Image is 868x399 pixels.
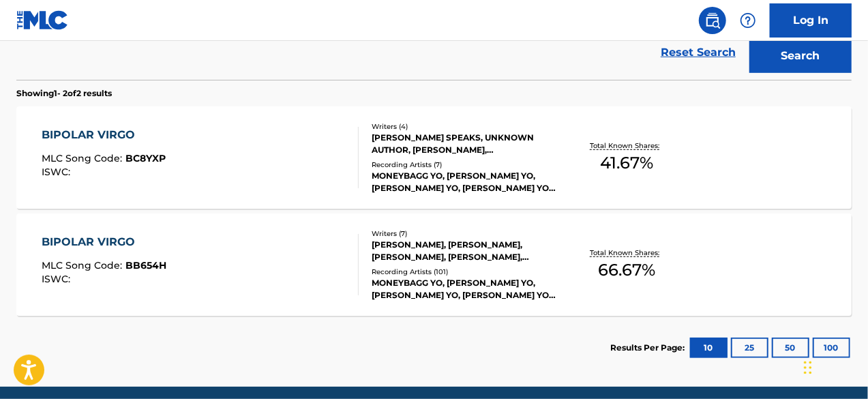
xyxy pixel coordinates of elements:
[690,338,728,358] button: 10
[749,39,852,73] button: Search
[590,141,663,151] p: Total Known Shares:
[772,338,809,358] button: 50
[804,347,812,388] div: Drag
[16,10,69,30] img: MLC Logo
[598,258,655,282] span: 66.67 %
[699,7,726,34] a: Public Search
[654,38,743,68] a: Reset Search
[42,166,74,178] span: ISWC :
[590,248,663,258] p: Total Known Shares:
[734,7,762,34] div: Help
[372,267,557,277] div: Recording Artists ( 101 )
[372,228,557,239] div: Writers ( 7 )
[42,273,74,285] span: ISWC :
[125,152,166,164] span: BC8YXP
[770,3,852,38] a: Log In
[610,342,688,354] p: Results Per Page:
[125,259,166,271] span: BB654H
[372,170,557,194] div: MONEYBAGG YO, [PERSON_NAME] YO, [PERSON_NAME] YO, [PERSON_NAME] YO, [PERSON_NAME] YO
[42,234,166,250] div: BIPOLAR VIRGO
[372,277,557,301] div: MONEYBAGG YO, [PERSON_NAME] YO, [PERSON_NAME] YO, [PERSON_NAME] YO, [PERSON_NAME] YO
[42,127,166,143] div: BIPOLAR VIRGO
[704,12,721,29] img: search
[16,213,852,316] a: BIPOLAR VIRGOMLC Song Code:BB654HISWC:Writers (7)[PERSON_NAME], [PERSON_NAME], [PERSON_NAME], [PE...
[740,12,756,29] img: help
[372,239,557,263] div: [PERSON_NAME], [PERSON_NAME], [PERSON_NAME], [PERSON_NAME], [PERSON_NAME] [PERSON_NAME] JR., [PER...
[372,132,557,156] div: [PERSON_NAME] SPEAKS, UNKNOWN AUTHOR, [PERSON_NAME], [PERSON_NAME]
[16,106,852,209] a: BIPOLAR VIRGOMLC Song Code:BC8YXPISWC:Writers (4)[PERSON_NAME] SPEAKS, UNKNOWN AUTHOR, [PERSON_NA...
[16,87,112,100] p: Showing 1 - 2 of 2 results
[800,334,868,399] iframe: Chat Widget
[372,121,557,132] div: Writers ( 4 )
[42,259,125,271] span: MLC Song Code :
[372,160,557,170] div: Recording Artists ( 7 )
[42,152,125,164] span: MLC Song Code :
[731,338,768,358] button: 25
[600,151,653,175] span: 41.67 %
